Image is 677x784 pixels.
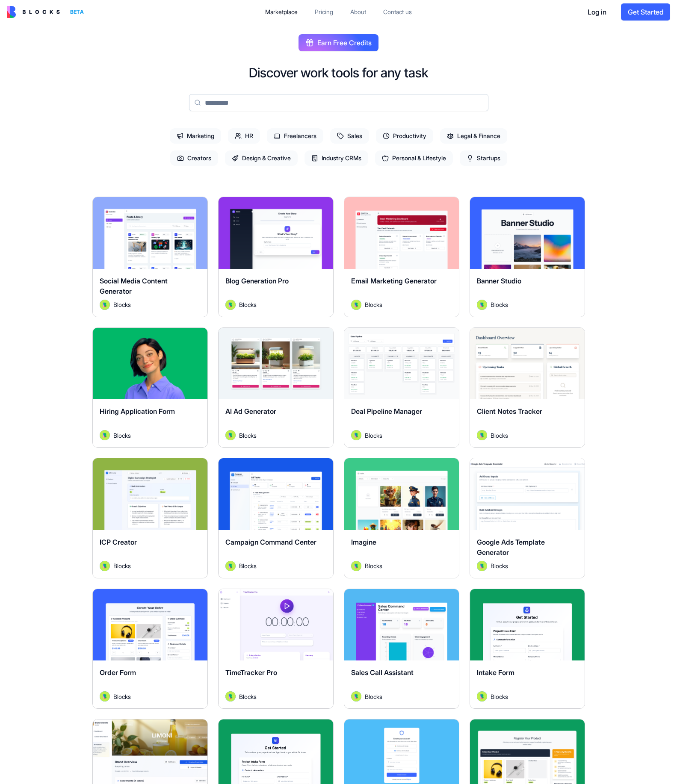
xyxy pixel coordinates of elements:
a: Deal Pipeline ManagerAvatarBlocks [344,327,459,448]
span: Social Media Content Generator [100,277,168,295]
a: About [343,4,373,20]
span: Google Ads Template Generator [477,538,545,557]
span: Blocks [239,561,257,570]
span: Blocks [491,431,508,440]
div: Contact us [383,8,412,16]
img: Avatar [225,430,236,440]
span: Personal & Lifestyle [375,150,453,166]
h2: Discover work tools for any task [249,65,428,80]
span: Legal & Finance [440,128,507,144]
span: Blocks [491,300,508,309]
span: Creators [170,150,218,166]
img: Avatar [351,430,361,440]
a: Campaign Command CenterAvatarBlocks [218,458,334,578]
span: Blocks [113,300,131,309]
div: BETA [67,6,87,18]
img: Avatar [477,561,487,571]
span: Blocks [365,431,382,440]
span: TimeTracker Pro [225,668,277,677]
img: Avatar [351,561,361,571]
span: AI Ad Generator [225,407,276,416]
span: Blocks [365,300,382,309]
span: Startups [460,150,507,166]
span: Campaign Command Center [225,538,316,546]
img: Avatar [100,300,110,310]
button: Log in [580,3,614,21]
span: Blocks [239,300,257,309]
span: Blog Generation Pro [225,277,289,285]
span: Productivity [376,128,433,144]
span: Blocks [491,692,508,701]
img: Avatar [477,300,487,310]
span: Blocks [491,561,508,570]
span: Industry CRMs [305,150,368,166]
a: Pricing [308,4,340,20]
span: ICP Creator [100,538,137,546]
span: Order Form [100,668,136,677]
span: Imagine [351,538,376,546]
a: ICP CreatorAvatarBlocks [92,458,208,578]
a: Client Notes TrackerAvatarBlocks [470,327,585,448]
span: Blocks [113,561,131,570]
a: Blog Generation ProAvatarBlocks [218,197,334,317]
span: Blocks [239,431,257,440]
span: Design & Creative [225,150,298,166]
span: Client Notes Tracker [477,407,542,416]
a: TimeTracker ProAvatarBlocks [218,589,334,709]
a: ImagineAvatarBlocks [344,458,459,578]
a: BETA [7,6,87,18]
a: Sales Call AssistantAvatarBlocks [344,589,459,709]
span: Sales [330,128,369,144]
span: Blocks [113,431,131,440]
span: Blocks [365,561,382,570]
span: Blocks [365,692,382,701]
img: Avatar [351,691,361,701]
a: Social Media Content GeneratorAvatarBlocks [92,197,208,317]
a: Contact us [376,4,419,20]
a: AI Ad GeneratorAvatarBlocks [218,327,334,448]
button: Get Started [621,3,670,21]
img: Avatar [477,691,487,701]
img: logo [7,6,60,18]
a: Intake FormAvatarBlocks [470,589,585,709]
img: Avatar [100,691,110,701]
span: Blocks [239,692,257,701]
span: Deal Pipeline Manager [351,407,422,416]
a: Email Marketing GeneratorAvatarBlocks [344,197,459,317]
img: Avatar [100,430,110,440]
img: Avatar [477,430,487,440]
div: Marketplace [265,8,298,16]
img: Avatar [225,561,236,571]
img: Avatar [225,300,236,310]
span: HR [228,128,260,144]
span: Hiring Application Form [100,407,175,416]
a: Marketplace [258,4,305,20]
span: Marketing [170,128,221,144]
a: Order FormAvatarBlocks [92,589,208,709]
span: Email Marketing Generator [351,277,437,285]
span: Banner Studio [477,277,521,285]
a: Google Ads Template GeneratorAvatarBlocks [470,458,585,578]
img: Avatar [100,561,110,571]
div: Pricing [315,8,333,16]
button: Earn Free Credits [299,34,378,51]
a: Banner StudioAvatarBlocks [470,197,585,317]
span: Sales Call Assistant [351,668,414,677]
span: Earn Free Credits [317,38,372,48]
span: Freelancers [267,128,323,144]
span: Intake Form [477,668,514,677]
a: Hiring Application FormAvatarBlocks [92,327,208,448]
span: Blocks [113,692,131,701]
img: Avatar [225,691,236,701]
img: Avatar [351,300,361,310]
div: About [350,8,366,16]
